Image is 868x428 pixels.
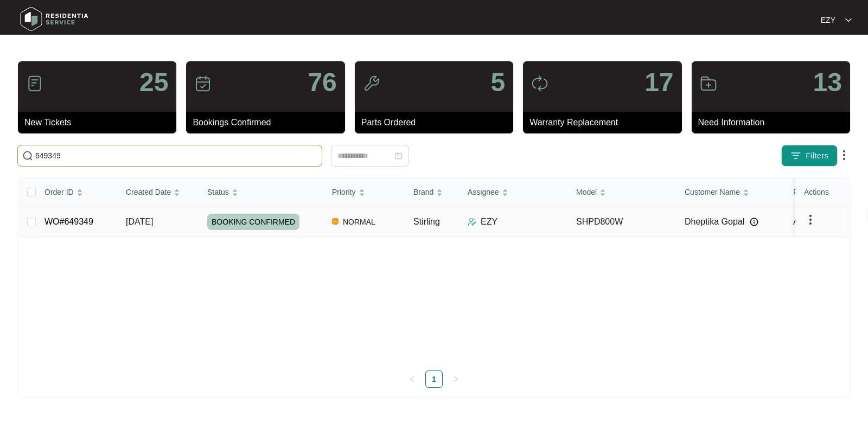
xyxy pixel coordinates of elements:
span: Stirling [413,217,440,226]
li: Previous Page [404,370,421,388]
button: left [404,370,421,388]
p: Need Information [698,116,850,129]
img: icon [194,75,212,92]
li: 1 [425,370,443,388]
img: dropdown arrow [838,149,851,162]
th: Model [567,178,676,207]
th: Order ID [36,178,117,207]
a: 1 [426,371,442,387]
a: WO#649349 [44,217,93,226]
button: right [447,370,464,388]
span: Dheptika Gopal [685,215,744,228]
span: Model [576,186,597,198]
span: right [452,376,459,382]
span: Order ID [44,186,74,198]
span: left [409,376,416,382]
span: [DATE] [126,217,153,226]
td: SHPD800W [567,207,676,237]
span: Purchased From [793,186,849,198]
p: 25 [139,69,168,95]
img: icon [363,75,380,92]
span: BOOKING CONFIRMED [207,214,299,230]
button: filter iconFilters [781,145,838,167]
th: Customer Name [676,178,784,207]
img: filter icon [790,150,801,161]
span: Brand [413,186,433,198]
img: icon [700,75,717,92]
th: Status [199,178,323,207]
li: Next Page [447,370,464,388]
span: Priority [332,186,356,198]
img: dropdown arrow [845,17,852,23]
th: Assignee [459,178,567,207]
p: EZY [481,215,497,228]
span: Assignee [468,186,499,198]
input: Search by Order Id, Assignee Name, Customer Name, Brand and Model [35,150,317,162]
img: Info icon [750,218,758,226]
img: Assigner Icon [468,218,476,226]
p: 17 [644,69,673,95]
span: Aldi [793,217,808,226]
img: icon [26,75,43,92]
img: dropdown arrow [804,213,817,226]
img: residentia service logo [16,3,92,35]
img: icon [531,75,548,92]
span: Status [207,186,229,198]
p: 5 [490,69,505,95]
th: Actions [795,178,850,207]
th: Created Date [117,178,199,207]
p: Bookings Confirmed [193,116,344,129]
span: Customer Name [685,186,740,198]
th: Brand [405,178,459,207]
span: Created Date [126,186,171,198]
img: search-icon [22,150,33,161]
p: EZY [821,15,835,25]
th: Priority [323,178,405,207]
span: NORMAL [339,215,380,228]
span: Filters [806,150,828,162]
p: 76 [308,69,336,95]
p: New Tickets [24,116,176,129]
p: 13 [813,69,842,95]
img: Vercel Logo [332,218,339,225]
p: Warranty Replacement [529,116,681,129]
p: Parts Ordered [361,116,513,129]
